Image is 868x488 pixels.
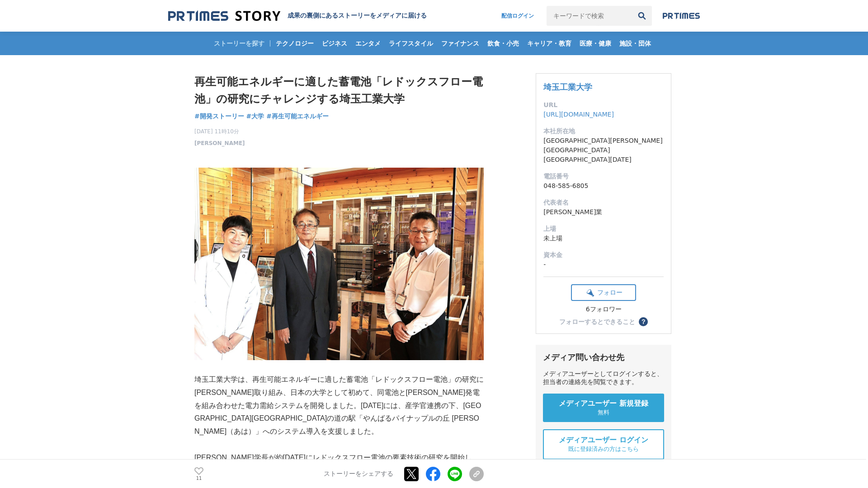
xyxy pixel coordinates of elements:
[266,112,329,120] span: #再生可能エネルギー
[598,408,609,417] span: 無料
[543,100,664,110] dt: URL
[547,6,632,26] input: キーワードで検索
[438,39,483,47] span: ファイナンス
[194,73,484,108] h1: 再生可能エネルギーに適した蓄電池「レドックスフロー電池」の研究にチャレンジする埼玉工業大学
[632,6,652,26] button: 検索
[568,445,639,453] span: 既に登録済みの方はこちら
[484,39,523,47] span: 飲食・小売
[168,10,427,22] a: 成果の裏側にあるストーリーをメディアに届ける 成果の裏側にあるストーリーをメディアに届ける
[272,32,317,55] a: テクノロジー
[543,429,664,460] a: メディアユーザー ログイン 既に登録済みの方はこちら
[616,32,655,55] a: 施設・団体
[385,39,437,47] span: ライフスタイル
[543,82,592,92] a: 埼玉工業大学
[543,394,664,422] a: メディアユーザー 新規登録 無料
[543,234,664,243] dd: 未上場
[663,12,700,19] img: prtimes
[246,112,264,121] a: #大学
[543,224,664,234] dt: 上場
[266,112,329,121] a: #再生可能エネルギー
[559,436,648,445] span: メディアユーザー ログイン
[194,139,245,147] a: [PERSON_NAME]
[576,39,615,47] span: 医療・健康
[524,32,575,55] a: キャリア・教育
[194,168,484,361] img: thumbnail_eb55e250-739d-11f0-81c7-fd1cffee32e1.JPG
[559,319,635,325] div: フォローするとできること
[640,319,646,325] span: ？
[524,39,575,47] span: キャリア・教育
[194,112,244,121] a: #開発ストーリー
[484,32,523,55] a: 飲食・小売
[318,39,351,47] span: ビジネス
[543,181,664,191] dd: 048-585-6805
[543,352,664,363] div: メディア問い合わせ先
[168,10,280,22] img: 成果の裏側にあるストーリーをメディアに届ける
[543,198,664,207] dt: 代表者名
[385,32,437,55] a: ライフスタイル
[543,111,614,118] a: [URL][DOMAIN_NAME]
[352,39,384,47] span: エンタメ
[352,32,384,55] a: エンタメ
[324,470,393,478] p: ストーリーをシェアする
[639,317,648,326] button: ？
[543,370,664,386] div: メディアユーザーとしてログインすると、担当者の連絡先を閲覧できます。
[246,112,264,120] span: #大学
[194,476,203,480] p: 11
[571,284,636,301] button: フォロー
[543,250,664,260] dt: 資本金
[194,373,484,438] p: 埼玉工業大学は、再生可能エネルギーに適した蓄電池「レドックスフロー電池」の研究に[PERSON_NAME]取り組み、日本の大学として初めて、同電池と[PERSON_NAME]発電を組み合わせた電...
[543,260,664,269] dd: -
[543,127,664,136] dt: 本社所在地
[576,32,615,55] a: 医療・健康
[194,112,244,120] span: #開発ストーリー
[616,39,655,47] span: 施設・団体
[272,39,317,47] span: テクノロジー
[438,32,483,55] a: ファイナンス
[194,127,245,136] span: [DATE] 11時10分
[492,6,543,26] a: 配信ログイン
[543,207,664,217] dd: [PERSON_NAME]業
[543,136,664,164] dd: [GEOGRAPHIC_DATA][PERSON_NAME][GEOGRAPHIC_DATA][GEOGRAPHIC_DATA][DATE]
[571,305,636,314] div: 6フォロワー
[543,172,664,181] dt: 電話番号
[318,32,351,55] a: ビジネス
[559,399,648,408] span: メディアユーザー 新規登録
[288,12,427,20] h2: 成果の裏側にあるストーリーをメディアに届ける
